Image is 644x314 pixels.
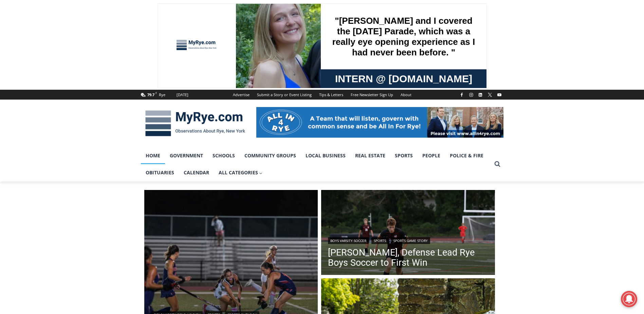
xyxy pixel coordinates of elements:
a: Obituaries [141,164,179,181]
a: Boys Varsity Soccer [328,237,369,244]
a: Government [165,147,208,164]
div: "the precise, almost orchestrated movements of cutting and assembling sushi and [PERSON_NAME] mak... [70,42,100,81]
button: Child menu of All Categories [214,164,268,181]
a: Home [141,147,165,164]
a: YouTube [495,91,503,99]
a: Facebook [458,91,466,99]
img: MyRye.com [141,106,250,141]
a: Local Business [301,147,350,164]
a: Real Estate [350,147,390,164]
a: Calendar [179,164,214,181]
a: Police & Fire [445,147,488,164]
a: Advertise [229,90,253,100]
span: 79.7 [147,92,154,97]
a: Linkedin [476,91,484,99]
span: Open Tues. - Sun. [PHONE_NUMBER] [2,70,67,96]
div: "[PERSON_NAME] and I covered the [DATE] Parade, which was a really eye opening experience as I ha... [171,0,321,66]
a: Sports [371,237,388,244]
a: Schools [208,147,240,164]
button: View Search Form [491,158,503,170]
a: About [397,90,415,100]
a: Instagram [467,91,475,99]
a: [PERSON_NAME], Defense Lead Rye Boys Soccer to First Win [328,247,488,268]
div: Rye [159,92,165,98]
a: X [486,91,494,99]
span: Intern @ [DOMAIN_NAME] [178,68,315,83]
a: Sports Game Story [391,237,430,244]
a: People [418,147,445,164]
nav: Secondary Navigation [229,90,415,100]
img: (PHOTO: Rye Boys Soccer's Lex Cox (#23) dribbling againt Tappan Zee on Thursday, September 4. Cre... [321,190,495,277]
div: | | [328,236,488,244]
a: Read More Cox, Defense Lead Rye Boys Soccer to First Win [321,190,495,277]
img: All in for Rye [256,107,503,138]
nav: Primary Navigation [141,147,491,181]
a: Community Groups [240,147,301,164]
div: [DATE] [177,92,188,98]
a: Submit a Story or Event Listing [253,90,315,100]
a: Sports [390,147,418,164]
a: Intern @ [DOMAIN_NAME] [163,66,329,85]
a: Free Newsletter Sign Up [347,90,397,100]
span: F [155,91,157,95]
a: Open Tues. - Sun. [PHONE_NUMBER] [0,68,68,85]
a: Tips & Letters [315,90,347,100]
